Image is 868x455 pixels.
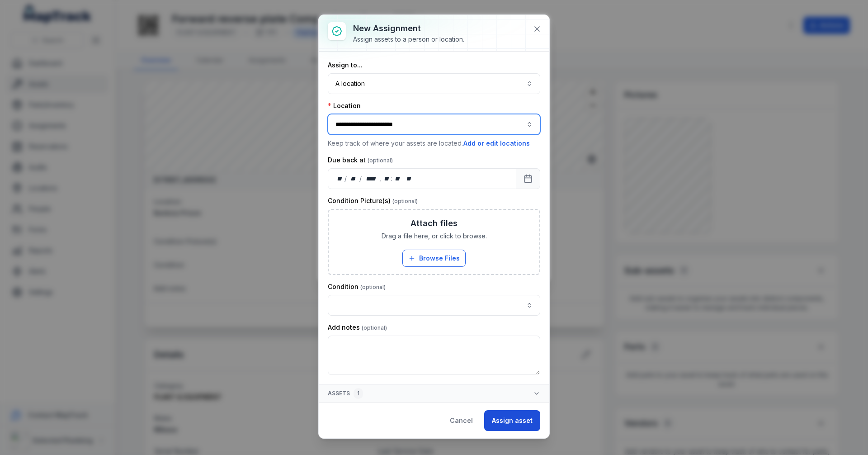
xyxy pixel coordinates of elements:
button: A location [328,73,540,94]
div: am/pm, [404,174,414,183]
span: Drag a file here, or click to browse. [382,232,487,241]
h3: Attach files [410,217,458,230]
div: : [391,174,393,183]
div: year, [363,174,379,183]
label: Assign to... [328,61,363,70]
div: / [344,174,348,183]
label: Condition Picture(s) [328,196,418,205]
p: Keep track of where your assets are located. [328,138,540,148]
button: Add or edit locations [463,138,530,148]
div: , [379,174,382,183]
label: Due back at [328,156,393,165]
button: Assets1 [319,384,549,403]
label: Condition [328,282,386,291]
h3: New assignment [353,22,464,35]
label: Location [328,101,361,110]
div: day, [335,174,344,183]
button: Browse Files [402,250,466,267]
div: Assign assets to a person or location. [353,35,464,44]
div: 1 [354,388,363,399]
div: hour, [382,174,391,183]
button: Calendar [516,168,540,189]
button: Cancel [442,410,481,431]
span: Assets [328,388,363,399]
label: Add notes [328,323,387,332]
div: minute, [393,174,402,183]
div: / [359,174,363,183]
button: Assign asset [484,410,540,431]
div: month, [348,174,360,183]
